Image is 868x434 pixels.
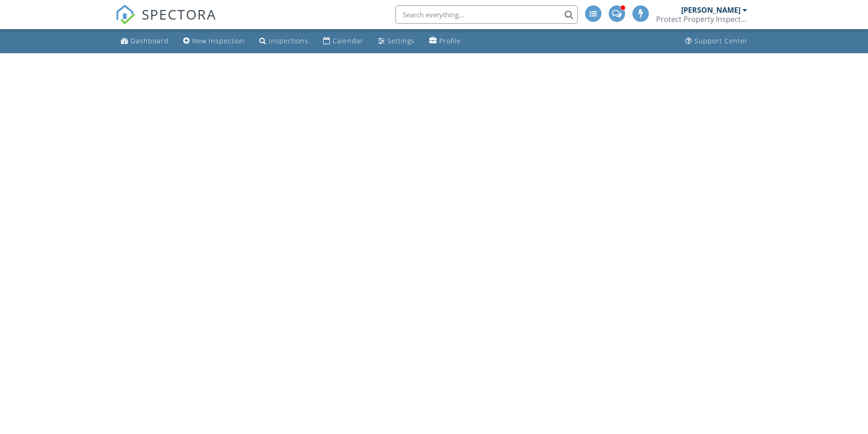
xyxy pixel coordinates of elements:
[656,15,747,24] div: Protect Property Inspections
[115,12,216,31] a: SPECTORA
[426,33,464,50] a: Profile
[395,5,578,24] input: Search everything...
[256,33,312,50] a: Inspections
[681,5,740,15] div: [PERSON_NAME]
[319,33,367,50] a: Calendar
[375,33,418,50] a: Settings
[142,5,216,24] span: SPECTORA
[439,36,461,45] div: Profile
[180,33,248,50] a: New Inspection
[192,36,245,45] div: New Inspection
[694,36,748,45] div: Support Center
[131,36,169,45] div: Dashboard
[387,36,415,45] div: Settings
[117,33,172,50] a: Dashboard
[269,36,308,45] div: Inspections
[115,5,135,25] img: The Best Home Inspection Software - Spectora
[333,36,364,45] div: Calendar
[682,33,751,50] a: Support Center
